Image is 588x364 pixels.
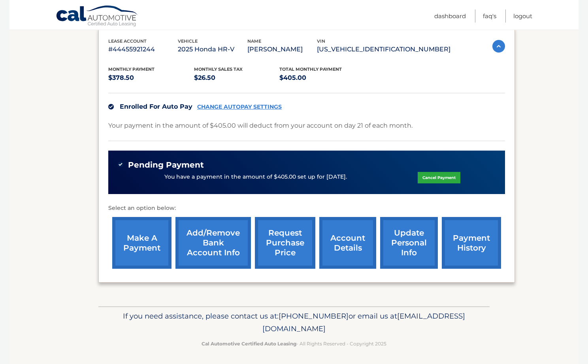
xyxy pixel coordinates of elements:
a: update personal info [380,217,438,269]
span: Total Monthly Payment [279,66,342,72]
p: Your payment in the amount of $405.00 will deduct from your account on day 21 of each month. [108,120,413,131]
p: 2025 Honda HR-V [178,44,247,55]
a: CHANGE AUTOPAY SETTINGS [197,104,282,110]
img: check-green.svg [118,162,123,167]
a: Logout [513,9,532,23]
a: make a payment [112,217,171,269]
span: lease account [108,38,147,44]
span: [EMAIL_ADDRESS][DOMAIN_NAME] [262,311,465,333]
span: Pending Payment [128,160,204,170]
a: payment history [442,217,501,269]
p: $378.50 [108,72,194,83]
strong: Cal Automotive Certified Auto Leasing [202,341,296,347]
a: Add/Remove bank account info [175,217,251,269]
span: name [247,38,261,44]
span: [PHONE_NUMBER] [279,311,349,321]
a: account details [319,217,376,269]
img: check.svg [108,104,114,109]
span: Enrolled For Auto Pay [120,103,192,110]
img: accordion-active.svg [492,40,505,53]
span: Monthly sales Tax [194,66,243,72]
p: $26.50 [194,72,280,83]
p: $405.00 [279,72,365,83]
a: FAQ's [483,9,496,23]
p: Select an option below: [108,204,505,213]
a: Dashboard [434,9,466,23]
p: #44455921244 [108,44,178,55]
a: Cancel Payment [418,172,460,183]
p: - All Rights Reserved - Copyright 2025 [104,339,484,348]
a: request purchase price [255,217,315,269]
p: If you need assistance, please contact us at: or email us at [104,310,484,335]
a: Cal Automotive [56,5,139,28]
span: vehicle [178,38,198,44]
p: You have a payment in the amount of $405.00 set up for [DATE]. [164,173,347,181]
span: Monthly Payment [108,66,155,72]
span: vin [317,38,325,44]
p: [PERSON_NAME] [247,44,317,55]
p: [US_VEHICLE_IDENTIFICATION_NUMBER] [317,44,450,55]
